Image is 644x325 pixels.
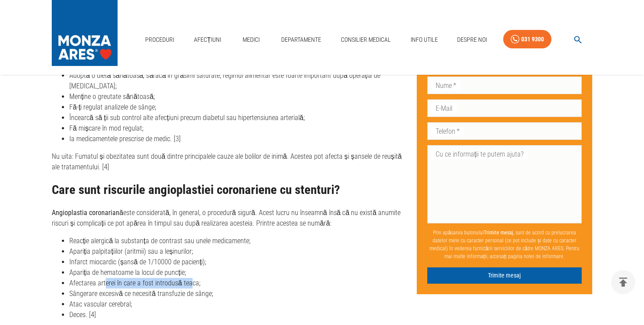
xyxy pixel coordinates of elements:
[69,267,410,278] li: Apariția de hematoame la locul de puncție;
[611,270,635,294] button: delete
[52,151,410,172] p: Nu uita: Fumatul și obezitatea sunt două dintre principalele cauze ale bolilor de inimă. Acestea ...
[69,113,410,123] li: Încearcă să ții sub control alte afecțiuni precum diabetul sau hipertensiunea arterială;
[337,31,394,49] a: Consilier Medical
[503,30,551,49] a: 031 9300
[69,299,410,310] li: Atac vascular cerebral;
[52,208,410,229] p: este considerată, în general, o procedură sigură. Acest lucru nu înseamnă însă că nu există anumi...
[52,208,123,217] strong: Angioplastia coronariană
[427,225,582,264] p: Prin apăsarea butonului , sunt de acord cu prelucrarea datelor mele cu caracter personal (ce pot ...
[190,31,225,49] a: Afecțiuni
[69,288,410,299] li: Sângerare excesivă ce necesită transfuzie de sânge;
[69,257,410,267] li: Infarct miocardic (șansă de 1/10000 de pacienți);
[52,183,410,197] h2: Care sunt riscurile angioplastiei coronariene cu stenturi?
[69,236,410,246] li: Reacție alergică la substanța de contrast sau unele medicamente;
[69,310,410,320] li: Deces. [4]
[69,246,410,257] li: Apariția palpitațiilor (aritmii) sau a leșinurilor;
[237,31,265,49] a: Medici
[69,70,410,91] li: Adoptă o dietă sănătoasă, săracă în grăsimi saturate; regimul alimentar este foarte important dup...
[484,230,513,236] b: Trimite mesaj
[69,134,410,144] li: Ia medicamentele prescrise de medic. [3]
[69,102,410,113] li: Fă-ți regulat analizele de sânge;
[521,34,544,45] div: 031 9300
[69,278,410,288] li: Afectarea arterei în care a fost introdusă teaca;
[142,31,178,49] a: Proceduri
[278,31,325,49] a: Departamente
[69,91,410,102] li: Menține o greutate sănătoasă;
[454,31,490,49] a: Despre Noi
[69,123,410,134] li: Fă mișcare în mod regulat;
[407,31,441,49] a: Info Utile
[427,267,582,284] button: Trimite mesaj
